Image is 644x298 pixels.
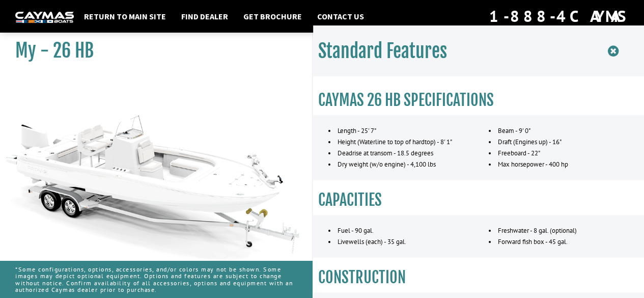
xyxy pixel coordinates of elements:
li: Freeboard - 22" [489,148,629,159]
li: Length - 25' 7" [328,125,468,137]
li: Deadrise at transom - 18.5 degrees [328,148,468,159]
p: *Some configurations, options, accessories, and/or colors may not be shown. Some images may depic... [15,261,297,298]
a: Get Brochure [238,10,307,23]
li: Livewells (each) - 35 gal. [328,236,468,248]
h1: My - 26 HB [15,39,287,62]
li: Forward fish box - 45 gal. [489,236,629,248]
a: Contact Us [312,10,369,23]
li: Height (Waterline to top of hardtop) - 8' 1" [328,137,468,148]
li: Draft (Engines up) - 16" [489,137,629,148]
a: Return to main site [79,10,171,23]
h3: CONSTRUCTION [318,268,639,287]
a: Find Dealer [176,10,233,23]
div: 1-888-4CAYMAS [489,5,629,28]
li: Beam - 9' 0" [489,125,629,137]
h3: CAPACITIES [318,191,639,209]
h2: Standard Features [318,40,447,63]
h3: CAYMAS 26 HB SPECIFICATIONS [318,91,639,110]
li: Freshwater - 8 gal. (optional) [489,225,629,236]
li: Max horsepower - 400 hp [489,159,629,170]
li: Dry weight (w/o engine) - 4,100 lbs [328,159,468,170]
li: Fuel - 90 gal. [328,225,468,236]
img: white-logo-c9c8dbefe5ff5ceceb0f0178aa75bf4bb51f6bca0971e226c86eb53dfe498488.png [15,12,74,22]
